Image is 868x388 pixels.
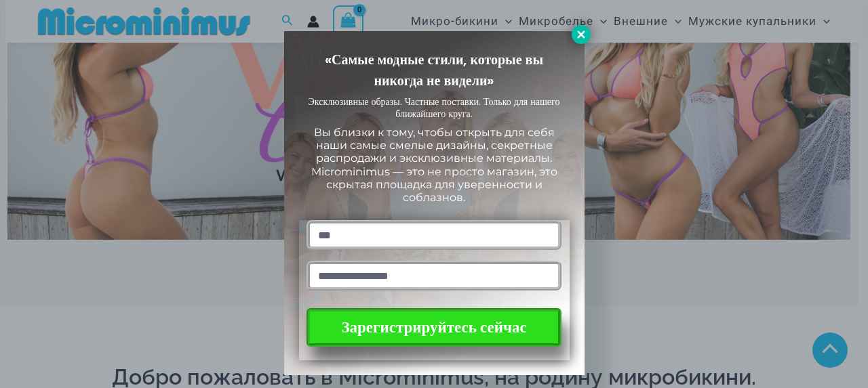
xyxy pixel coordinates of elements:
font: Эксклюзивные образы. Частные поставки. Только для нашего ближайшего круга. [309,95,560,121]
font: «Самые модные стили, которые вы никогда не видели» [325,50,543,90]
font: Вы близки к тому, чтобы открыть для себя наши самые смелые дизайны, секретные распродажи и эксклю... [311,126,557,204]
button: Закрывать [572,25,591,44]
font: Зарегистрируйтесь сейчас [341,316,526,338]
button: Зарегистрируйтесь сейчас [307,308,561,347]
